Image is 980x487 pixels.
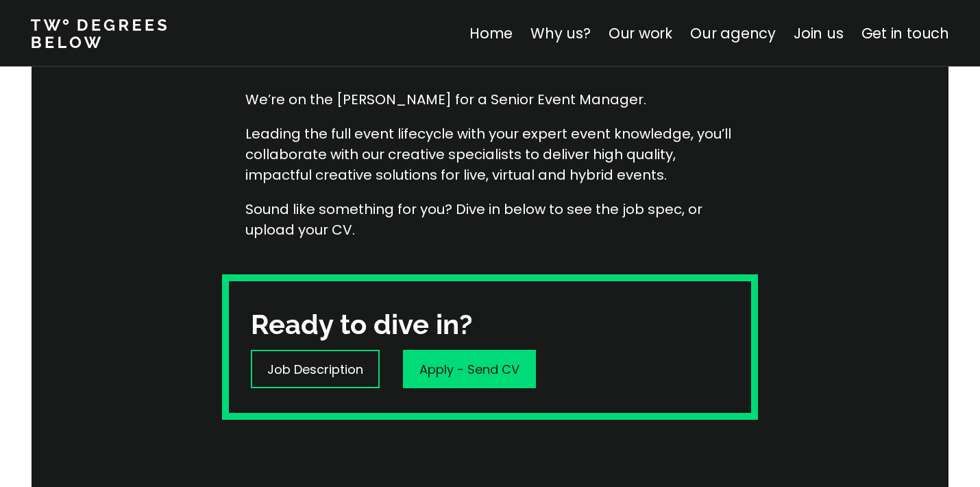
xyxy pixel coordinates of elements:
[251,350,380,388] a: Job Description
[469,23,513,43] a: Home
[690,23,776,43] a: Our agency
[403,350,536,388] a: Apply - Send CV
[530,23,591,43] a: Why us?
[419,360,519,379] p: Apply - Send CV
[267,360,363,379] p: Job Description
[251,306,472,343] h3: Ready to dive in?
[245,89,735,110] p: We’re on the [PERSON_NAME] for a Senior Event Manager.
[245,199,735,240] p: Sound like something for you? Dive in below to see the job spec, or upload your CV.
[245,123,735,185] p: Leading the full event lifecycle with your expert event knowledge, you’ll collaborate with our cr...
[861,23,949,43] a: Get in touch
[794,23,844,43] a: Join us
[609,23,672,43] a: Our work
